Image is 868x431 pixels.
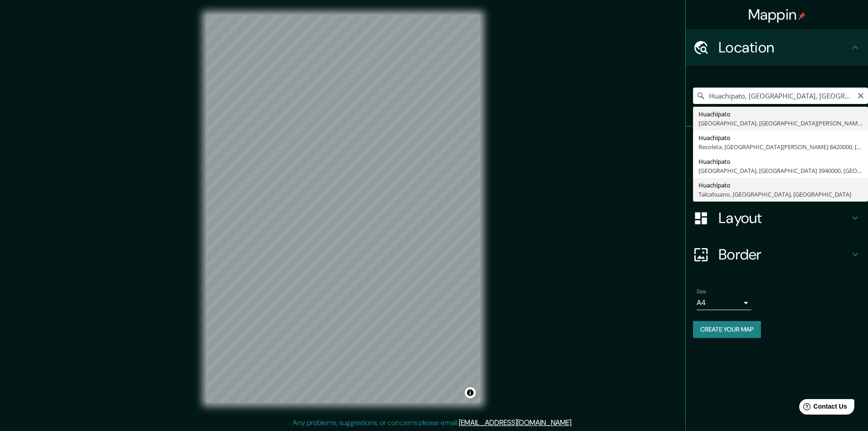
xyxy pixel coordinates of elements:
button: Toggle attribution [465,387,476,398]
div: Pins [686,127,868,163]
div: Style [686,163,868,200]
h4: Layout [719,209,850,227]
a: [EMAIL_ADDRESS][DOMAIN_NAME] [459,418,571,427]
button: Create your map [693,321,761,338]
input: Pick your city or area [693,88,868,104]
h4: Border [719,245,850,264]
label: Size [697,288,706,296]
img: pin-icon.png [798,12,806,20]
canvas: Map [206,15,480,403]
div: Huachipato [699,133,863,142]
div: A4 [697,296,751,310]
div: Recoleta, [GEOGRAPHIC_DATA][PERSON_NAME] 8420000, [GEOGRAPHIC_DATA] [699,142,863,151]
h4: Location [719,38,850,57]
iframe: Help widget launcher [787,395,858,421]
div: Border [686,236,868,273]
div: Huachipato [699,109,863,119]
button: Clear [857,91,864,99]
div: . [574,417,576,428]
div: [GEOGRAPHIC_DATA], [GEOGRAPHIC_DATA] 3940000, [GEOGRAPHIC_DATA] [699,166,863,175]
div: . [573,417,574,428]
h4: Mappin [748,5,806,24]
div: Layout [686,200,868,236]
div: Huachipato [699,157,863,166]
div: [GEOGRAPHIC_DATA], [GEOGRAPHIC_DATA][PERSON_NAME] 7810000, [GEOGRAPHIC_DATA] [699,119,863,128]
div: Talcahuano, [GEOGRAPHIC_DATA], [GEOGRAPHIC_DATA] [699,190,863,199]
div: Huachipato [699,181,863,190]
div: Location [686,29,868,66]
p: Any problems, suggestions, or concerns please email . [293,417,573,428]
